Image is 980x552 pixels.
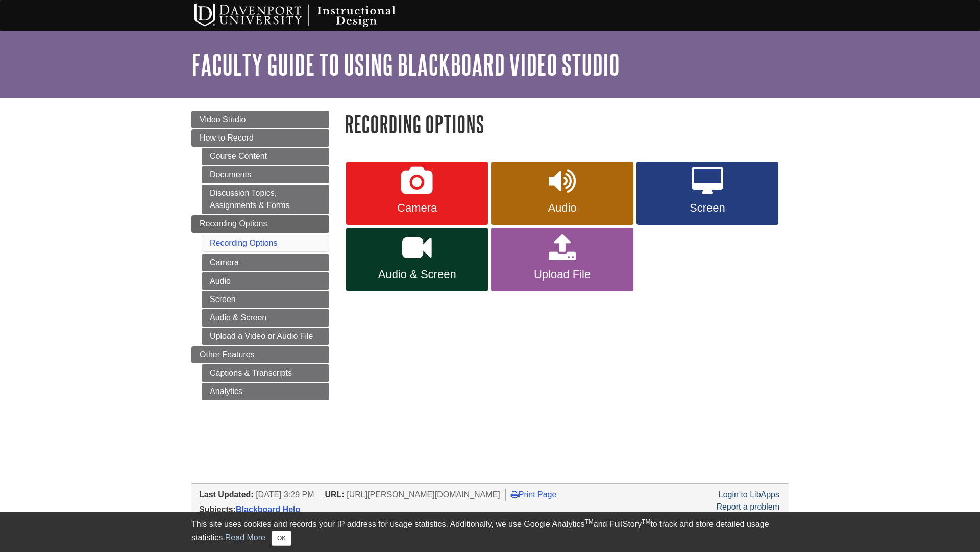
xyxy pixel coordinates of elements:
[642,518,650,525] sup: TM
[225,533,265,542] a: Read More
[202,185,329,214] a: Discussion Topics, Assignments & Forms
[346,228,488,291] a: Audio & Screen
[716,502,779,511] a: Report a problem
[200,133,254,142] span: How to Record
[202,166,329,183] a: Documents
[346,162,488,225] a: Camera
[186,3,431,28] img: Davenport University Instructional Design
[202,364,329,382] a: Captions & Transcripts
[202,328,329,345] a: Upload a Video or Audio File
[256,490,314,499] span: [DATE] 3:29 PM
[191,129,329,147] a: How to Record
[354,268,480,281] span: Audio & Screen
[491,228,633,291] a: Upload File
[200,350,255,359] span: Other Features
[202,383,329,400] a: Analytics
[272,531,291,546] button: Close
[191,215,329,233] a: Recording Options
[191,111,329,400] div: Guide Page Menu
[191,111,329,128] a: Video Studio
[236,505,300,514] a: Blackboard Help
[499,201,625,215] span: Audio
[511,490,557,499] a: Print Page
[199,490,254,499] span: Last Updated:
[491,162,633,225] a: Audio
[191,518,789,546] div: This site uses cookies and records your IP address for usage statistics. Additionally, we use Goo...
[210,239,278,247] a: Recording Options
[325,490,345,499] span: URL:
[200,115,246,124] span: Video Studio
[200,219,267,228] span: Recording Options
[199,505,236,514] span: Subjects:
[719,490,779,499] a: Login to LibApps
[636,162,778,225] a: Screen
[354,201,480,215] span: Camera
[202,272,329,290] a: Audio
[202,148,329,165] a: Course Content
[511,490,519,498] i: Print Page
[202,254,329,271] a: Camera
[191,346,329,363] a: Other Features
[347,490,500,499] span: [URL][PERSON_NAME][DOMAIN_NAME]
[191,49,620,80] a: Faculty Guide to Using Blackboard Video Studio
[499,268,625,281] span: Upload File
[202,309,329,327] a: Audio & Screen
[584,518,593,525] sup: TM
[345,111,789,137] h1: Recording Options
[644,201,771,215] span: Screen
[202,291,329,308] a: Screen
